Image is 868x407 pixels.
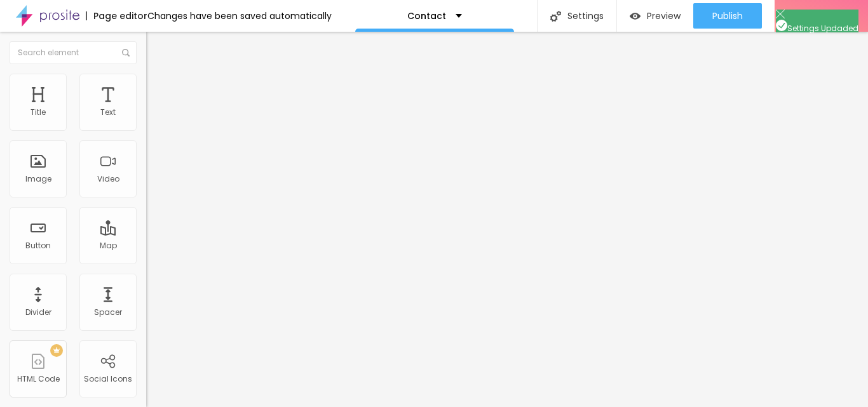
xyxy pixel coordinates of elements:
img: view-1.svg [630,11,641,22]
div: Social Icons [84,375,132,384]
img: Icone [122,49,130,57]
p: Contact [407,11,446,20]
img: Icone [550,11,561,22]
button: Preview [617,3,693,29]
span: Preview [647,11,681,21]
span: Publish [712,11,743,21]
iframe: Editor [146,32,868,407]
div: Changes have been saved automatically [147,11,332,20]
img: Icone [776,20,787,31]
img: Icone [776,10,785,18]
input: Search element [10,41,137,64]
div: Button [25,241,51,250]
div: Divider [25,308,51,317]
div: Map [100,241,117,250]
button: Publish [693,3,762,29]
div: Page editor [86,11,147,20]
div: Image [25,175,51,183]
div: Title [31,108,46,117]
div: Text [100,108,116,117]
span: Settings Updaded [776,23,858,34]
div: Video [97,175,119,183]
div: HTML Code [17,375,60,384]
div: Spacer [94,308,122,317]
